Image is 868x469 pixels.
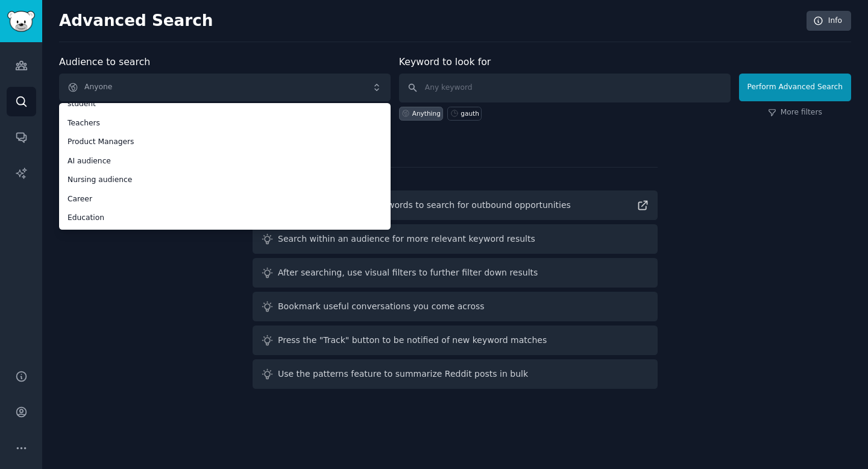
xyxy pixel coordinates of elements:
[412,109,441,118] div: Anything
[68,99,382,110] span: student
[59,11,800,31] h2: Advanced Search
[739,74,851,101] button: Perform Advanced Search
[278,233,535,245] div: Search within an audience for more relevant keyword results
[59,74,391,101] button: Anyone
[278,334,547,347] div: Press the "Track" button to be notified of new keyword matches
[278,368,528,380] div: Use the patterns feature to summarize Reddit posts in bulk
[461,109,479,118] div: gauth
[68,213,382,224] span: Education
[807,11,851,31] a: Info
[68,118,382,129] span: Teachers
[278,266,538,279] div: After searching, use visual filters to further filter down results
[68,137,382,148] span: Product Managers
[68,194,382,205] span: Career
[278,300,485,313] div: Bookmark useful conversations you come across
[399,56,491,68] label: Keyword to look for
[399,74,731,102] input: Any keyword
[278,199,571,212] div: Read guide on helpful keywords to search for outbound opportunities
[768,107,822,118] a: More filters
[7,11,35,32] img: GummySearch logo
[68,175,382,186] span: Nursing audience
[59,103,391,230] ul: Anyone
[68,156,382,167] span: AI audience
[59,56,150,68] label: Audience to search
